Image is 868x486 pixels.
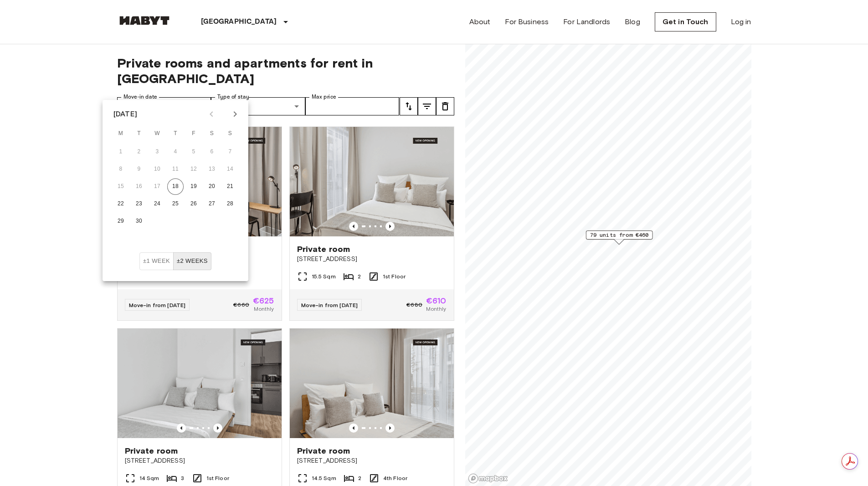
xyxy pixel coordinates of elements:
a: For Landlords [563,16,610,27]
span: Monday [113,125,129,143]
span: Saturday [204,125,220,143]
p: [GEOGRAPHIC_DATA] [201,16,277,27]
img: Marketing picture of unit DE-13-001-111-002 [290,127,454,236]
img: Marketing picture of unit DE-13-001-409-001 [290,329,454,438]
button: Previous image [177,423,186,433]
span: Monthly [254,305,274,313]
button: Previous image [213,423,222,433]
button: ±2 weeks [173,252,211,270]
span: Private room [297,445,350,456]
span: Private room [125,445,178,456]
span: 4th Floor [383,474,407,482]
label: Max price [312,93,336,101]
button: Previous image [385,222,395,231]
a: For Business [505,16,549,27]
label: Type of stay [217,93,249,101]
a: Marketing picture of unit DE-13-001-111-002Previous imagePrevious imagePrivate room[STREET_ADDRES... [289,126,454,321]
button: 25 [167,196,184,212]
button: 22 [113,196,129,212]
button: tune [400,97,418,115]
span: Private rooms and apartments for rent in [GEOGRAPHIC_DATA] [117,55,454,86]
a: Log in [731,16,751,27]
span: 1st Floor [383,272,406,281]
button: Previous image [349,423,358,433]
span: €610 [426,297,447,305]
label: Move-in date [123,93,157,101]
span: [STREET_ADDRESS] [297,456,447,465]
div: [DATE] [113,109,137,120]
span: [STREET_ADDRESS] [297,255,447,264]
span: 79 units from €460 [590,231,648,239]
span: Private room [297,244,350,255]
button: Previous image [349,222,358,231]
span: 2 [358,272,361,281]
button: 27 [204,196,220,212]
img: Habyt [117,16,172,25]
div: Map marker [586,230,652,245]
button: 28 [222,196,238,212]
button: 24 [149,196,165,212]
span: 2 [358,474,361,482]
span: Sunday [222,125,238,143]
button: Next month [227,106,243,122]
span: [STREET_ADDRESS] [125,456,274,465]
img: Marketing picture of unit DE-13-001-108-002 [118,329,282,438]
button: 18 [167,178,184,195]
a: About [469,16,491,27]
button: tune [436,97,454,115]
span: Friday [185,125,202,143]
span: Tuesday [131,125,147,143]
span: 14 Sqm [139,474,159,482]
a: Blog [625,16,640,27]
span: Move-in from [DATE] [301,302,358,308]
button: Previous image [385,423,395,433]
button: tune [418,97,436,115]
span: 14.5 Sqm [312,474,336,482]
button: 20 [204,178,220,195]
span: Thursday [167,125,184,143]
a: Get in Touch [655,12,716,31]
button: ±1 week [139,252,174,270]
button: 26 [185,196,202,212]
span: Monthly [426,305,446,313]
span: €660 [233,301,249,309]
button: 21 [222,178,238,195]
div: Move In Flexibility [139,252,211,270]
span: 1st Floor [206,474,229,482]
span: €625 [253,297,274,305]
span: 3 [181,474,184,482]
button: 29 [113,213,129,230]
span: Wednesday [149,125,165,143]
a: Mapbox logo [468,473,508,484]
button: 30 [131,213,147,230]
button: 23 [131,196,147,212]
span: 15.5 Sqm [312,272,336,281]
button: 19 [185,178,202,195]
span: €680 [406,301,422,309]
span: Move-in from [DATE] [129,302,186,308]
